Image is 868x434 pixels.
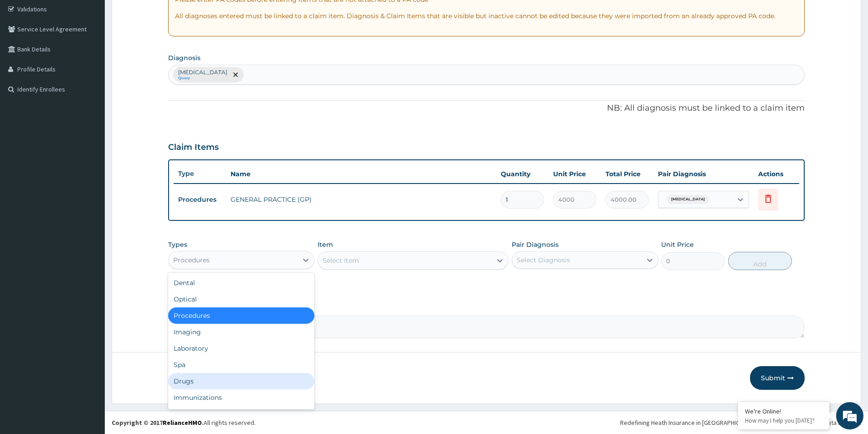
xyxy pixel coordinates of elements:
div: Drugs [168,373,314,389]
img: d_794563401_company_1708531726252_794563401 [17,46,37,68]
div: Minimize live chat window [149,5,171,26]
div: Laboratory [168,340,314,357]
div: Imaging [168,324,314,340]
th: Actions [754,165,799,183]
div: Procedures [173,255,210,265]
label: Unit Price [661,240,694,249]
label: Pair Diagnosis [512,240,559,249]
div: Redefining Heath Insurance in [GEOGRAPHIC_DATA] using Telemedicine and Data Science! [620,418,861,427]
label: Item [318,240,333,249]
p: All diagnoses entered must be linked to a claim item. Diagnosis & Claim Items that are visible bu... [175,11,798,20]
span: [MEDICAL_DATA] [667,195,709,204]
footer: All rights reserved. [105,411,868,434]
div: Dental [168,275,314,291]
div: We're Online! [745,407,822,415]
small: Query [178,76,227,81]
p: How may I help you today? [745,417,822,424]
div: Spa [168,357,314,373]
p: NB: All diagnosis must be linked to a claim item [168,102,805,114]
label: Types [168,241,187,249]
span: remove selection option [231,71,240,79]
textarea: Type your message and hit 'Enter' [5,249,174,281]
div: Select Item [323,256,359,265]
a: RelianceHMO [163,419,202,427]
strong: Copyright © 2017 . [112,419,204,427]
td: Procedures [174,191,226,208]
div: Select Diagnosis [517,255,570,265]
div: Others [168,406,314,422]
h3: Claim Items [168,143,219,153]
th: Unit Price [549,165,601,183]
th: Name [226,165,496,183]
button: Add [728,252,792,270]
th: Pair Diagnosis [653,165,754,183]
button: Submit [750,366,805,390]
div: Procedures [168,307,314,324]
p: [MEDICAL_DATA] [178,69,227,76]
div: Immunizations [168,389,314,406]
div: Chat with us now [47,51,153,63]
th: Type [174,165,226,182]
span: We're online! [53,115,126,207]
th: Total Price [601,165,653,183]
div: Optical [168,291,314,307]
label: Comment [168,303,805,311]
th: Quantity [496,165,549,183]
label: Diagnosis [168,53,200,62]
td: GENERAL PRACTICE (GP) [226,190,496,209]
